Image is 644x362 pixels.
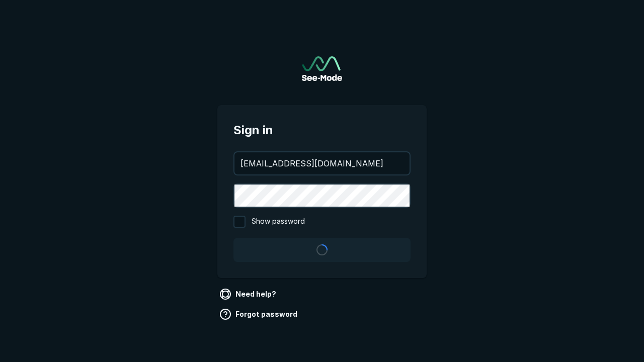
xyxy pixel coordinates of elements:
a: Need help? [217,286,280,302]
span: Show password [252,216,305,228]
img: See-Mode Logo [302,56,342,81]
span: Sign in [233,121,411,139]
a: Forgot password [217,306,301,322]
a: Go to sign in [302,56,342,81]
input: your@email.com [234,152,410,174]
